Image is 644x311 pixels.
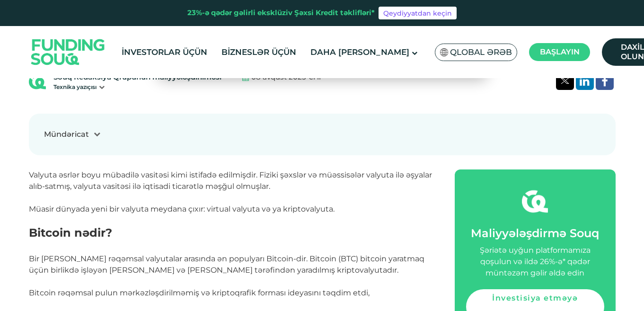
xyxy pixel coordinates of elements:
[379,7,457,20] a: Qeydiyyatdan keçin
[119,44,210,60] a: İnvestorlar üçün
[22,28,115,76] img: Logo
[53,83,97,90] font: Texnika yazıçısı
[29,288,370,297] font: Bitcoin rəqəmsal pulun mərkəzləşdirilməmiş və kriptoqrafik forması ideyasını təqdim etdi,
[29,254,424,275] font: Bir [PERSON_NAME] rəqəmsal valyutalar arasında ən populyarı Bitcoin-dir. Bitcoin (BTC) bitcoin ya...
[450,47,512,57] font: Qlobal Ərəb
[187,8,375,17] font: 23%-ə qədər gəlirli eksklüziv Şəxsi Kredit təklifləri*
[219,44,299,60] a: Bizneslər üçün
[29,204,335,213] font: Müasir dünyada yeni bir valyuta meydana çıxır: virtual valyuta və ya kriptovalyuta.
[29,170,432,191] font: Valyuta əsrlər boyu mübadilə vasitəsi kimi istifadə edilmişdir. Fiziki şəxslər və müəssisələr val...
[522,188,548,214] img: fsicon
[471,226,599,240] font: Maliyyələşdirmə Souq
[44,130,89,139] font: Mündəricat
[540,47,580,56] font: Başlayın
[29,73,46,90] img: Bloq Müəllifi
[221,47,296,57] font: Bizneslər üçün
[383,9,452,18] font: Qeydiyyatdan keçin
[480,246,591,277] font: Şəriətə uyğun platformamıza qoşulun və ildə 26%-ə* qədər müntəzəm gəlir əldə edin
[310,47,409,57] font: Daha [PERSON_NAME]
[29,226,112,240] font: Bitcoin nədir?
[440,48,449,56] img: SA Bayrağı
[122,47,207,57] font: İnvestorlar üçün
[561,78,569,84] img: twitter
